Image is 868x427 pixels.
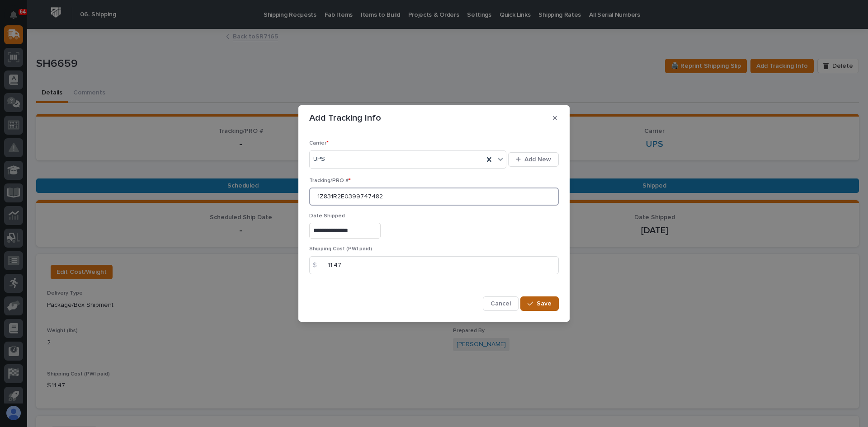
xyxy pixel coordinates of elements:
[483,296,519,311] button: Cancel
[309,178,351,183] span: Tracking/PRO #
[537,300,552,308] span: Save
[520,296,559,311] button: Save
[524,155,551,164] span: Add New
[309,113,381,123] p: Add Tracking Info
[309,141,329,146] span: Carrier
[309,256,327,274] div: $
[309,213,345,219] span: Date Shipped
[309,246,372,252] span: Shipping Cost (PWI paid)
[313,155,325,164] span: UPS
[491,300,511,308] span: Cancel
[508,152,559,167] button: Add New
